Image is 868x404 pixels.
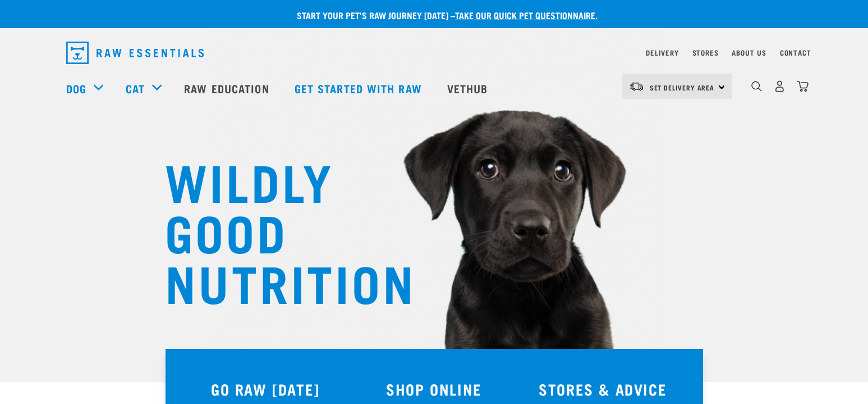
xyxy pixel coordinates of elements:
img: Raw Essentials Logo [66,42,204,64]
a: Get started with Raw [283,66,436,111]
nav: dropdown navigation [57,37,811,69]
a: take our quick pet questionnaire. [455,12,598,17]
a: Contact [780,51,811,55]
span: Set Delivery Area [650,85,715,89]
h3: STORES & ADVICE [525,380,681,398]
h3: GO RAW [DATE] [188,380,343,398]
a: Dog [66,80,86,97]
h3: SHOP ONLINE [356,380,512,398]
img: user.png [774,80,786,92]
a: About Us [732,51,766,55]
a: Raw Education [173,66,283,111]
a: Delivery [646,51,678,55]
img: van-moving.png [629,81,644,92]
a: Stores [692,51,719,55]
h1: WILDLY GOOD NUTRITION [165,155,389,306]
a: Cat [126,80,145,97]
a: Vethub [436,66,502,111]
img: home-icon-1@2x.png [751,81,762,92]
img: home-icon@2x.png [797,80,809,92]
